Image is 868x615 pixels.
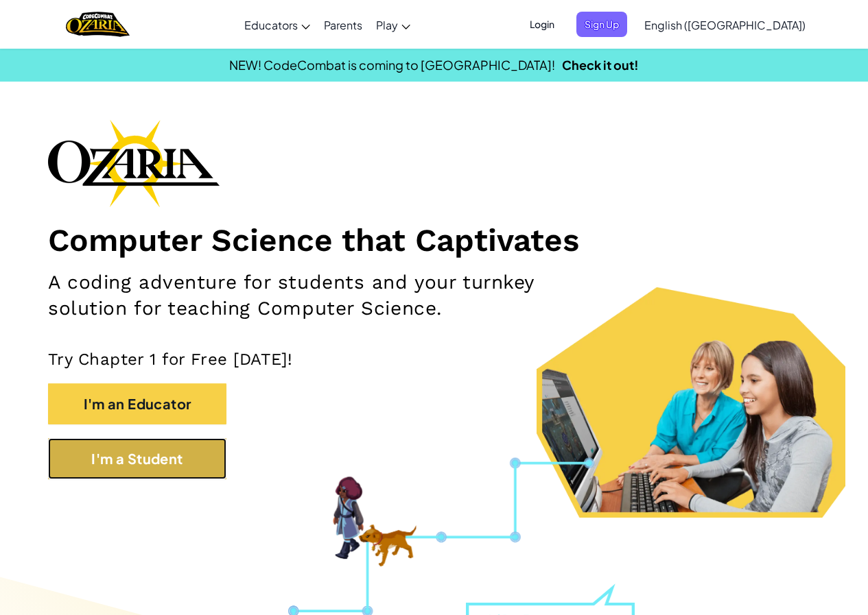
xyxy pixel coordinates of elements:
[576,12,627,37] button: Sign Up
[644,18,806,32] span: English ([GEOGRAPHIC_DATA])
[376,18,398,32] span: Play
[48,438,226,479] button: I'm a Student
[244,18,298,32] span: Educators
[521,12,563,37] button: Login
[48,269,565,322] h2: A coding adventure for students and your turnkey solution for teaching Computer Science.
[562,57,639,73] a: Check it out!
[48,383,226,424] button: I'm an Educator
[48,221,820,259] h1: Computer Science that Captivates
[317,6,369,43] a: Parents
[229,57,555,73] span: NEW! CodeCombat is coming to [GEOGRAPHIC_DATA]!
[48,119,220,207] img: Ozaria branding logo
[48,349,820,370] p: Try Chapter 1 for Free [DATE]!
[66,10,130,38] a: Ozaria by CodeCombat logo
[637,6,812,43] a: English ([GEOGRAPHIC_DATA])
[369,6,417,43] a: Play
[66,10,130,38] img: Home
[237,6,317,43] a: Educators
